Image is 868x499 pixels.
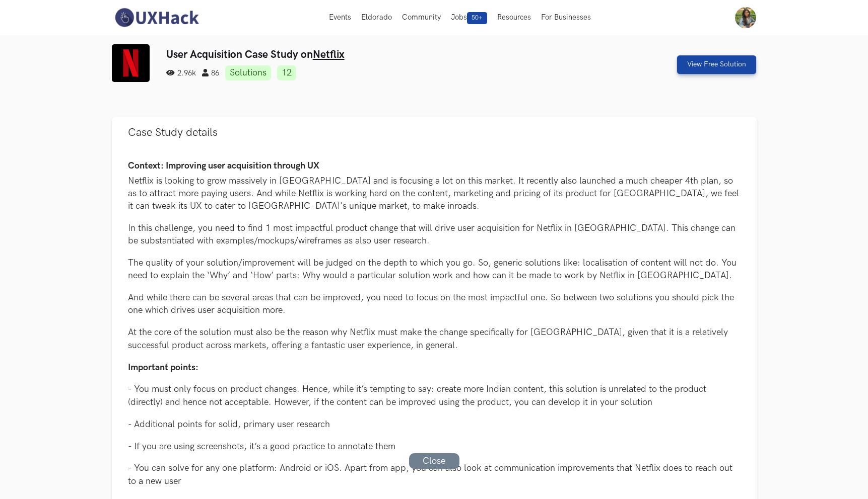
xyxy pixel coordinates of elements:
[128,440,741,453] p: - If you are using screenshots, it’s a good practice to annotate them
[202,69,219,77] span: 86
[112,7,202,28] img: UXHack-logo.png
[277,65,296,80] a: 12
[128,161,741,172] h4: Context: Improving user acquisition through UX
[128,291,741,316] p: And while there can be several areas that can be improved, you need to focus on the most impactfu...
[128,222,741,247] p: In this challenge, you need to find 1 most impactful product change that will drive user acquisit...
[112,117,757,148] button: Case Study details
[112,44,150,82] img: Netflix logo
[409,453,459,469] a: Close
[677,55,756,74] a: View Free Solution
[128,175,741,213] p: Netflix is looking to grow massively in [GEOGRAPHIC_DATA] and is focusing a lot on this market. I...
[128,362,198,373] strong: Important points:
[128,257,741,282] p: The quality of your solution/improvement will be judged on the depth to which you go. So, generic...
[128,383,741,408] p: - You must only focus on product changes. Hence, while it’s tempting to say: create more Indian c...
[128,126,218,139] span: Case Study details
[128,418,741,431] p: - Additional points for solid, primary user research
[225,65,271,80] a: Solutions
[128,462,741,487] p: - You can solve for any one platform: Android or iOS. Apart from app, you can also look at commun...
[735,7,756,28] img: Your profile pic
[313,48,345,61] a: Netflix
[166,69,196,77] span: 2.96k
[128,326,741,351] p: At the core of the solution must also be the reason why Netflix must make the change specifically...
[166,48,593,61] h3: User Acquisition Case Study on
[467,12,487,24] span: 50+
